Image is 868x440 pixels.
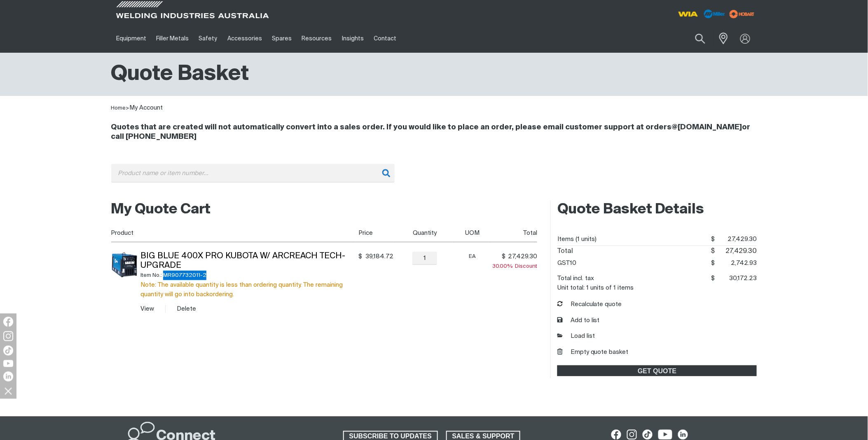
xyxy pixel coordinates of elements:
[489,224,538,242] th: Total
[557,365,757,376] a: GET QUOTE
[715,233,757,246] span: 27,429.30
[3,346,13,356] img: TikTok
[686,29,714,48] button: Search products
[111,105,126,111] a: Home
[140,306,154,312] a: View Big Blue 400X Pro Kubota w/ Arcreach Tech- Upgrade
[557,332,595,341] a: Load list
[194,24,222,53] a: Safety
[557,233,597,246] dt: Items (1 units)
[557,272,594,285] dt: Total incl. tax
[111,252,138,278] img: Big Blue 400X Pro Kubota w/ Arcreach Tech- Upgrade
[557,246,573,257] dt: Total
[337,24,369,53] a: Insights
[715,272,757,285] span: 30,172.23
[711,275,715,281] span: $
[711,260,715,266] span: $
[140,271,356,280] div: Item No.: MR907732011-2
[711,248,715,255] span: $
[111,164,757,195] div: Product or group for quick order
[111,24,596,53] nav: Main
[3,372,13,381] img: LinkedIn
[1,384,15,398] img: hide socials
[3,360,13,367] img: YouTube
[557,316,600,325] button: Add to list
[3,317,13,327] img: Facebook
[715,257,757,269] span: 2,742.93
[356,224,393,242] th: Price
[557,348,629,357] button: Empty quote basket
[111,24,151,53] a: Equipment
[508,253,537,261] span: 27,429.30
[111,123,757,142] h4: Quotes that are created will not automatically convert into a sales order. If you would like to p...
[140,280,356,299] div: Note: The available quantity is less than ordering quantity. The remaining quantity will go into ...
[502,253,505,261] span: $
[715,246,757,257] span: 27,429.30
[358,253,362,261] span: $
[369,24,401,53] a: Contact
[672,124,742,131] a: @[DOMAIN_NAME]
[393,224,453,242] th: Quantity
[365,253,393,261] span: 39,184.72
[727,8,757,20] img: miller
[557,201,757,219] h2: Quote Basket Details
[297,24,337,53] a: Resources
[492,264,537,269] span: Discount
[676,29,714,48] input: Product name or item number...
[177,304,196,314] button: Delete Big Blue 400X Pro Kubota w/ Arcreach Tech- Upgrade
[456,252,489,261] div: EA
[111,61,249,88] h1: Quote Basket
[151,24,194,53] a: Filler Metals
[557,285,634,291] dt: Unit total: 1 units of 1 items
[557,257,576,269] dt: GST10
[111,224,356,242] th: Product
[558,365,756,376] span: GET QUOTE
[267,24,297,53] a: Spares
[126,105,130,111] span: >
[557,300,622,309] button: Recalculate quote
[130,105,163,111] a: My Account
[140,252,345,270] a: Big Blue 400X Pro Kubota w/ Arcreach Tech- Upgrade
[3,331,13,341] img: Instagram
[453,224,489,242] th: UOM
[222,24,267,53] a: Accessories
[711,236,715,242] span: $
[111,201,538,219] h2: My Quote Cart
[111,164,395,183] input: Product name or item number...
[492,264,515,269] span: 30.00%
